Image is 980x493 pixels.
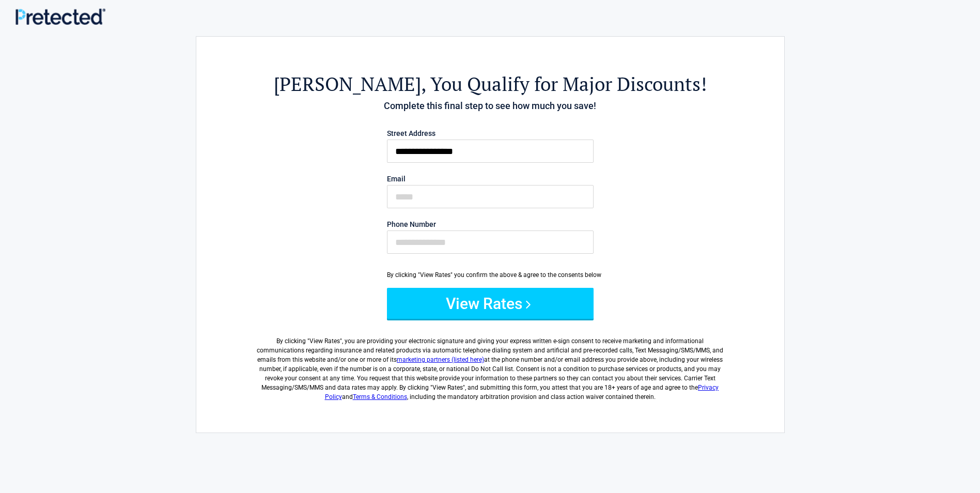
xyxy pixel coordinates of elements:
[253,328,727,402] label: By clicking " ", you are providing your electronic signature and giving your express written e-si...
[397,356,484,363] a: marketing partners (listed here)
[309,337,340,345] span: View Rates
[15,8,105,24] img: Main Logo
[353,393,407,400] a: Terms & Conditions
[274,71,421,97] span: [PERSON_NAME]
[387,175,594,182] label: Email
[387,288,594,319] button: View Rates
[387,270,594,280] div: By clicking "View Rates" you confirm the above & agree to the consents below
[387,130,594,137] label: Street Address
[253,71,727,97] h2: , You Qualify for Major Discounts!
[387,221,594,228] label: Phone Number
[253,99,727,113] h4: Complete this final step to see how much you save!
